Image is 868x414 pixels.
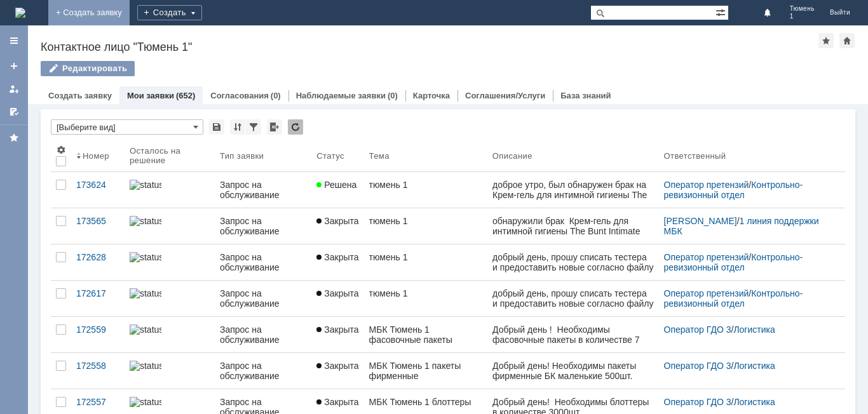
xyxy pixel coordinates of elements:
[220,361,306,381] div: Запрос на обслуживание
[733,324,775,335] a: Логистика
[76,324,119,335] div: 172559
[230,119,245,135] div: Сортировка...
[664,216,830,236] div: /
[790,5,815,13] span: Тюмень
[465,91,545,100] a: Соглашения/Услуги
[364,353,487,389] a: МБК Тюмень 1 пакеты фирменные
[130,252,161,262] img: statusbar-100 (1).png
[311,244,363,280] a: Закрыта
[664,180,830,200] div: /
[413,91,450,100] a: Карточка
[215,353,311,389] a: Запрос на обслуживание
[316,151,344,161] div: Статус
[48,91,112,100] a: Создать заявку
[316,288,358,298] span: Закрыта
[220,180,306,200] div: Запрос на обслуживание
[664,397,830,407] div: /
[76,252,119,262] div: 172628
[311,317,363,352] a: Закрыта
[664,288,749,298] a: Оператор претензий
[125,172,215,208] a: statusbar-60 (1).png
[364,244,487,280] a: тюмень 1
[364,140,487,172] th: Тема
[316,324,358,335] span: Закрыта
[220,324,306,345] div: Запрос на обслуживание
[176,91,195,100] div: (652)
[664,252,830,272] div: /
[215,172,311,208] a: Запрос на обслуживание
[369,397,482,407] div: МБК Тюмень 1 блоттеры
[664,324,830,335] div: /
[664,288,803,309] a: Контрольно-ревизионный отдел
[130,361,161,371] img: statusbar-100 (1).png
[664,216,737,226] a: [PERSON_NAME]
[246,119,261,135] div: Фильтрация...
[364,172,487,208] a: тюмень 1
[41,41,818,53] div: Контактное лицо "Тюмень 1"
[271,91,281,100] div: (0)
[733,361,775,371] a: Логистика
[215,244,311,280] a: Запрос на обслуживание
[369,180,482,190] div: тюмень 1
[715,6,728,18] span: Расширенный поиск
[316,180,356,190] span: Решена
[316,252,358,262] span: Закрыта
[71,140,125,172] th: Номер
[127,91,174,100] a: Мои заявки
[76,180,119,190] div: 173624
[130,397,161,407] img: statusbar-100 (1).png
[664,324,731,335] a: Оператор ГДО 3
[71,353,125,389] a: 172558
[125,353,215,389] a: statusbar-100 (1).png
[209,119,224,135] div: Сохранить вид
[215,140,311,172] th: Тип заявки
[316,216,358,226] span: Закрыта
[664,361,731,371] a: Оператор ГДО 3
[492,151,532,161] div: Описание
[664,288,830,309] div: /
[76,361,119,371] div: 172558
[311,353,363,389] a: Закрыта
[4,79,24,99] a: Мои заявки
[125,281,215,316] a: statusbar-100 (1).png
[839,33,855,48] div: Сделать домашней страницей
[311,208,363,244] a: Закрыта
[130,216,161,226] img: statusbar-100 (1).png
[76,216,119,226] div: 173565
[15,8,25,18] img: logo
[130,146,200,165] div: Осталось на решение
[664,397,731,407] a: Оператор ГДО 3
[71,281,125,316] a: 172617
[664,252,803,272] a: Контрольно-ревизионный отдел
[664,180,749,190] a: Оператор претензий
[71,208,125,244] a: 173565
[560,91,611,100] a: База знаний
[220,216,306,236] div: Запрос на обслуживание
[220,288,306,309] div: Запрос на обслуживание
[316,397,358,407] span: Закрыта
[56,145,66,155] span: Настройки
[125,244,215,280] a: statusbar-100 (1).png
[369,288,482,298] div: тюмень 1
[369,324,482,345] div: МБК Тюмень 1 фасовочные пакеты
[220,252,306,272] div: Запрос на обслуживание
[125,317,215,352] a: statusbar-100 (1).png
[369,361,482,381] div: МБК Тюмень 1 пакеты фирменные
[664,361,830,371] div: /
[296,91,386,100] a: Наблюдаемые заявки
[364,208,487,244] a: тюмень 1
[83,151,109,161] div: Номер
[4,56,24,76] a: Создать заявку
[215,208,311,244] a: Запрос на обслуживание
[137,5,202,20] div: Создать
[267,119,282,135] div: Экспорт списка
[130,324,161,335] img: statusbar-100 (1).png
[4,102,24,122] a: Мои согласования
[71,172,125,208] a: 173624
[818,33,834,48] div: Добавить в избранное
[664,252,749,262] a: Оператор претензий
[71,317,125,352] a: 172559
[369,151,390,161] div: Тема
[220,151,264,161] div: Тип заявки
[215,281,311,316] a: Запрос на обслуживание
